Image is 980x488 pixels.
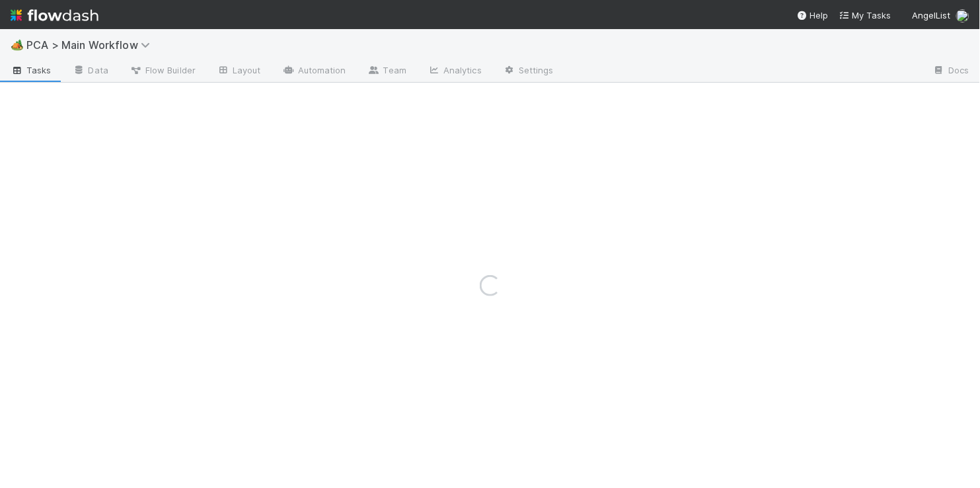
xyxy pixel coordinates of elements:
span: Tasks [11,63,52,77]
span: AngelList [913,10,951,20]
a: Layout [206,61,272,82]
span: Flow Builder [130,63,196,77]
img: avatar_1c530150-f9f0-4fb8-9f5d-006d570d4582.png [956,9,969,22]
a: Data [62,61,119,82]
a: Docs [923,61,980,82]
a: Flow Builder [119,61,206,82]
div: Help [797,9,829,22]
a: Team [357,61,417,82]
a: Settings [492,61,564,82]
a: Automation [272,61,357,82]
span: PCA > Main Workflow [26,38,157,52]
span: My Tasks [839,10,891,20]
a: Analytics [417,61,492,82]
img: logo-inverted-e16ddd16eac7371096b0.svg [11,4,98,26]
a: My Tasks [839,9,891,22]
span: 🏕️ [11,39,24,50]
